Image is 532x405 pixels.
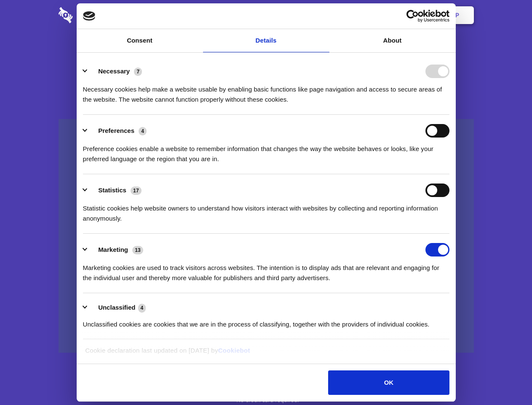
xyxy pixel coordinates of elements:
span: 4 [138,304,146,312]
a: Pricing [247,2,284,28]
button: OK [328,370,449,395]
label: Statistics [98,186,126,194]
div: Cookie declaration last updated on [DATE] by [79,346,453,362]
a: Usercentrics Cookiebot - opens in a new window [376,10,449,22]
img: logo-wordmark-white-trans-d4663122ce5f474addd5e946df7df03e33cb6a1c49d2221995e7729f52c070b2.svg [59,7,131,23]
button: Marketing (13) [83,243,149,256]
button: Necessary (7) [83,65,147,78]
a: Contact [342,2,380,28]
button: Statistics (17) [83,184,147,197]
h1: Eliminate Slack Data Loss. [59,38,474,68]
label: Necessary [98,67,130,75]
img: logo [83,11,96,21]
button: Preferences (4) [83,124,152,138]
div: Unclassified cookies are cookies that we are in the process of classifying, together with the pro... [83,313,449,329]
div: Preference cookies enable a website to remember information that changes the way the website beha... [83,138,449,164]
div: Necessary cookies help make a website usable by enabling basic functions like page navigation and... [83,78,449,105]
button: Unclassified (4) [83,302,151,313]
div: Statistic cookies help website owners to understand how visitors interact with websites by collec... [83,197,449,224]
h4: Auto-redaction of sensitive data, encrypted data sharing and self-destructing private chats. Shar... [59,77,474,105]
a: Consent [77,29,203,52]
span: 13 [132,246,143,254]
div: Marketing cookies are used to track visitors across websites. The intention is to display ads tha... [83,256,449,283]
span: 17 [131,186,142,195]
a: About [329,29,456,52]
a: Cookiebot [218,347,250,354]
a: Details [203,29,329,52]
span: 7 [134,67,142,76]
span: 4 [139,127,147,135]
label: Marketing [98,246,128,253]
a: Wistia video thumbnail [59,119,474,353]
a: Login [382,2,419,28]
label: Preferences [98,127,134,134]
